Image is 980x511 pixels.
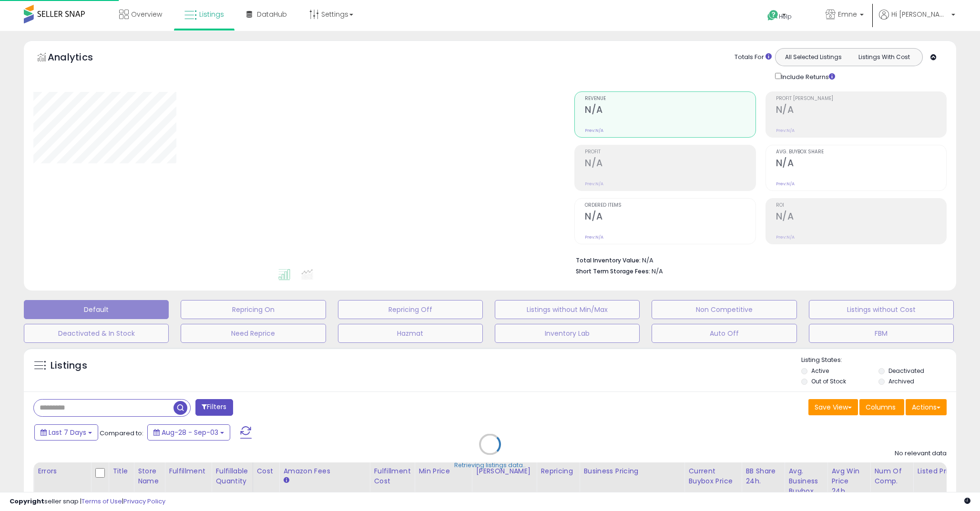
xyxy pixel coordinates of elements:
[454,461,526,470] div: Retrieving listings data..
[338,324,483,343] button: Hazmat
[48,50,112,66] h5: Analytics
[776,211,946,224] h2: N/A
[809,324,954,343] button: FBM
[576,256,641,264] b: Total Inventory Value:
[848,51,919,63] button: Listings With Cost
[585,211,755,224] h2: N/A
[809,300,954,319] button: Listings without Cost
[24,300,169,319] button: Default
[776,203,946,208] span: ROI
[585,181,603,187] small: Prev: N/A
[585,234,603,240] small: Prev: N/A
[585,96,755,101] span: Revenue
[652,267,663,276] span: N/A
[576,254,939,265] li: N/A
[585,150,755,155] span: Profit
[776,181,795,187] small: Prev: N/A
[338,300,483,319] button: Repricing Off
[776,128,795,133] small: Prev: N/A
[131,10,162,19] span: Overview
[585,128,603,133] small: Prev: N/A
[585,158,755,170] h2: N/A
[879,10,955,31] a: Hi [PERSON_NAME]
[585,104,755,117] h2: N/A
[181,300,326,319] button: Repricing On
[10,497,165,506] div: seller snap | |
[585,203,755,208] span: Ordered Items
[776,234,795,240] small: Prev: N/A
[10,497,44,506] strong: Copyright
[495,300,640,319] button: Listings without Min/Max
[779,12,792,20] span: Help
[776,96,946,101] span: Profit [PERSON_NAME]
[181,324,326,343] button: Need Reprice
[652,300,796,319] button: Non Competitive
[838,10,857,19] span: Emne
[767,10,779,21] i: Get Help
[776,150,946,155] span: Avg. Buybox Share
[735,53,772,62] div: Totals For
[652,324,796,343] button: Auto Off
[257,10,287,19] span: DataHub
[891,10,949,19] span: Hi [PERSON_NAME]
[24,324,169,343] button: Deactivated & In Stock
[576,267,650,275] b: Short Term Storage Fees:
[778,51,849,63] button: All Selected Listings
[776,158,946,170] h2: N/A
[768,71,847,82] div: Include Returns
[776,104,946,117] h2: N/A
[495,324,640,343] button: Inventory Lab
[199,10,224,19] span: Listings
[760,2,810,31] a: Help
